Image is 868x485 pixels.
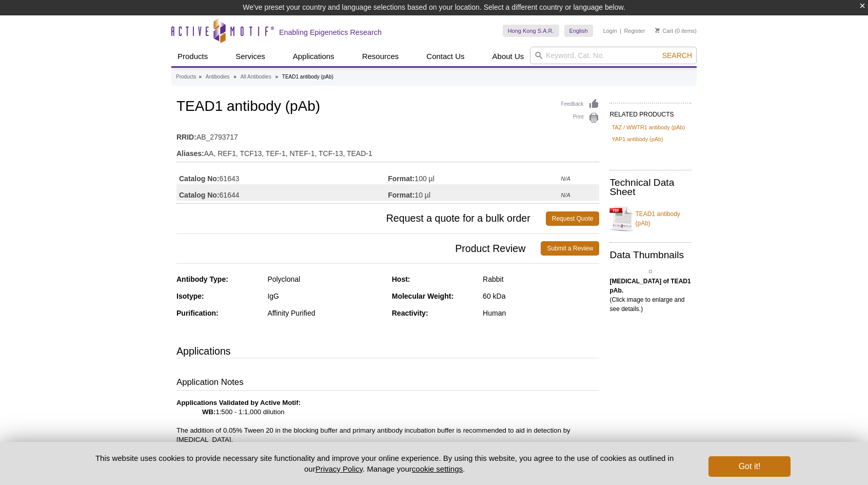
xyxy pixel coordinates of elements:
[649,270,652,273] img: TEAD1 antibody (pAb) tested by Western blot.
[603,27,617,34] a: Login
[609,250,692,260] h2: Data Thumbnails
[561,99,600,110] a: Feedback
[176,168,388,184] td: 61643
[392,309,428,317] strong: Reactivity:
[388,174,415,183] strong: Format:
[176,399,301,406] b: Applications Validated by Active Motif:
[662,51,692,60] span: Search
[176,309,219,317] strong: Purification:
[530,47,697,64] input: Keyword, Cat. No.
[267,308,384,318] div: Affinity Purified
[624,27,645,34] a: Register
[176,241,541,256] span: Product Review
[655,27,673,34] a: Cart
[561,112,600,124] a: Print
[176,149,204,158] strong: Aliases:
[267,275,384,284] div: Polyclonal
[356,47,405,66] a: Resources
[77,453,692,474] p: This website uses cookies to provide necessary site functionality and improve your online experie...
[609,103,692,121] h2: RELATED PRODUCTS
[279,28,382,37] h2: Enabling Epigenetics Research
[655,25,697,37] li: (0 items)
[561,184,599,201] td: N/A
[483,308,599,318] div: Human
[609,178,692,197] h2: Technical Data Sheet
[199,74,202,80] li: »
[483,292,599,301] div: 60 kDa
[609,203,692,234] a: TEAD1 antibody (pAb)
[708,456,791,477] button: Got it!
[241,72,271,82] a: All Antibodies
[229,47,271,66] a: Services
[541,241,599,256] a: Submit a Review
[176,376,599,391] h3: Application Notes
[564,25,593,37] a: English
[176,275,228,283] strong: Antibody Type:
[176,184,388,201] td: 61644
[392,292,453,300] strong: Molecular Weight:
[388,168,561,184] td: 100 µl
[176,72,196,82] a: Products
[392,275,410,283] strong: Host:
[176,343,599,359] h3: Applications
[267,292,384,301] div: IgG
[282,74,333,80] li: TEAD1 antibody (pAb)
[176,211,546,226] span: Request a quote for a bulk order
[176,398,599,444] p: 1:500 - 1:1,000 dilution The addition of 0.05% Tween 20 in the blocking buffer and primary antibo...
[486,47,530,66] a: About Us
[176,292,204,300] strong: Isotype:
[420,47,470,66] a: Contact Us
[611,123,685,132] a: TAZ / WWTR1 antibody (pAb)
[561,168,599,184] td: N/A
[176,126,599,143] td: AB_2793717
[176,132,196,142] strong: RRID:
[620,25,621,37] li: |
[202,408,215,416] strong: WB:
[388,190,415,200] strong: Format:
[412,464,463,473] button: cookie settings
[609,277,692,314] p: (Click image to enlarge and see details.)
[611,134,663,144] a: YAP1 antibody (pAb)
[233,74,236,80] li: »
[483,275,599,284] div: Rabbit
[171,47,214,66] a: Products
[388,184,561,201] td: 10 µl
[315,464,363,473] a: Privacy Policy
[287,47,341,66] a: Applications
[275,74,278,80] li: »
[659,51,695,60] button: Search
[176,99,599,116] h1: TEAD1 antibody (pAb)
[179,190,220,200] strong: Catalog No:
[176,143,599,159] td: AA, REF1, TCF13, TEF-1, NTEF-1, TCF-13, TEAD-1
[179,174,220,183] strong: Catalog No:
[546,211,600,226] a: Request Quote
[609,278,691,294] b: [MEDICAL_DATA] of TEAD1 pAb.
[655,28,660,33] img: Your Cart
[206,72,230,82] a: Antibodies
[503,25,559,37] a: Hong Kong S.A.R.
